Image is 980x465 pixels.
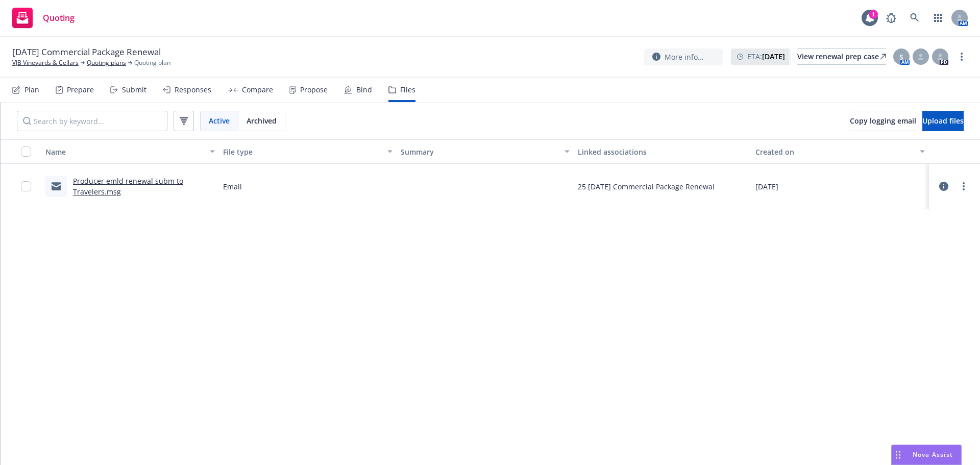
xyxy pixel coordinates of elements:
[644,48,723,65] button: More info...
[762,52,785,61] strong: [DATE]
[175,86,211,94] div: Responses
[134,58,170,67] span: Quoting plan
[850,111,916,131] button: Copy logging email
[41,139,219,164] button: Name
[869,10,878,19] div: 1
[922,111,964,131] button: Upload files
[755,146,914,157] div: Created on
[797,48,886,65] a: View renewal prep case
[928,8,948,28] a: Switch app
[755,181,778,192] span: [DATE]
[850,116,916,126] span: Copy logging email
[356,86,372,94] div: Bind
[958,180,970,192] a: more
[242,86,273,94] div: Compare
[797,49,886,64] div: View renewal prep case
[665,52,704,62] span: More info...
[904,8,925,28] a: Search
[751,139,929,164] button: Created on
[899,52,903,62] span: S
[24,86,39,94] div: Plan
[300,86,328,94] div: Propose
[12,46,161,58] span: [DATE] Commercial Package Renewal
[122,86,146,94] div: Submit
[73,176,183,197] a: Producer emld renewal subm to Travelers.msg
[21,181,31,191] input: Toggle Row Selected
[12,58,79,67] a: VJB Vineyards & Cellars
[21,146,31,157] input: Select all
[223,146,381,157] div: File type
[43,14,75,22] span: Quoting
[401,146,559,157] div: Summary
[400,86,415,94] div: Files
[209,115,230,126] span: Active
[955,51,968,63] a: more
[219,139,397,164] button: File type
[891,445,962,465] button: Nova Assist
[578,146,747,157] div: Linked associations
[223,181,242,192] span: Email
[747,51,785,62] span: ETA :
[45,146,204,157] div: Name
[397,139,574,164] button: Summary
[881,8,901,28] a: Report a Bug
[578,181,715,192] div: 25 [DATE] Commercial Package Renewal
[574,139,751,164] button: Linked associations
[87,58,126,67] a: Quoting plans
[8,4,79,32] a: Quoting
[247,115,277,126] span: Archived
[913,450,953,459] span: Nova Assist
[17,111,167,131] input: Search by keyword...
[922,116,964,126] span: Upload files
[67,86,94,94] div: Prepare
[892,445,904,464] div: Drag to move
